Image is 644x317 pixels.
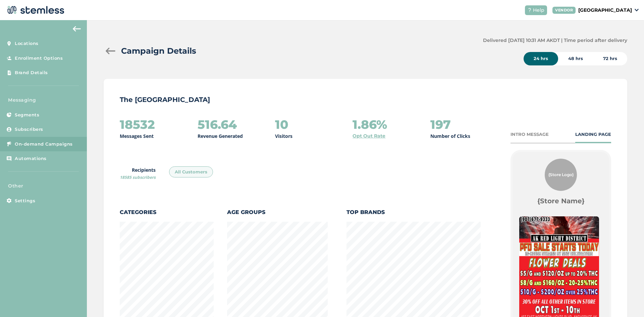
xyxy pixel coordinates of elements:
h2: 516.64 [198,118,237,131]
label: Categories [120,208,214,216]
div: VENDOR [552,7,576,14]
div: INTRO MESSAGE [511,131,549,138]
span: {Store Logo} [548,172,574,178]
span: Brand Details [15,69,48,76]
span: Subscribers [15,126,43,133]
h2: 197 [430,118,451,131]
div: All Customers [169,166,213,178]
span: 18585 subscribers [120,174,156,180]
span: Automations [15,155,47,162]
img: icon-arrow-back-accent-c549486e.svg [73,26,81,32]
span: On-demand Campaigns [15,141,73,148]
span: Segments [15,112,39,118]
p: Number of Clicks [430,133,470,140]
h2: 18532 [120,118,155,131]
span: Enrollment Options [15,55,63,62]
img: logo-dark-0685b13c.svg [5,3,64,17]
p: Revenue Generated [198,133,243,140]
iframe: Chat Widget [610,285,644,317]
label: Age Groups [227,208,328,216]
h2: 10 [275,118,288,131]
a: Opt Out Rate [353,133,385,140]
span: Locations [15,40,39,47]
p: Messages Sent [120,133,154,140]
img: icon_down-arrow-small-66adaf34.svg [635,9,639,11]
h2: 1.86% [353,118,387,131]
label: Delivered [DATE] 10:31 AM AKDT | Time period after delivery [483,37,627,44]
div: 48 hrs [558,52,593,65]
p: The [GEOGRAPHIC_DATA] [120,95,611,104]
h2: Campaign Details [121,45,196,57]
p: [GEOGRAPHIC_DATA] [578,7,632,14]
img: icon-help-white-03924b79.svg [528,8,532,12]
div: LANDING PAGE [575,131,611,138]
div: 24 hrs [524,52,558,65]
label: Recipients [120,166,156,180]
label: {Store Name} [537,196,585,206]
span: Settings [15,198,35,204]
span: Help [533,7,544,14]
div: 72 hrs [593,52,627,65]
p: Visitors [275,133,292,140]
label: Top Brands [346,208,481,216]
